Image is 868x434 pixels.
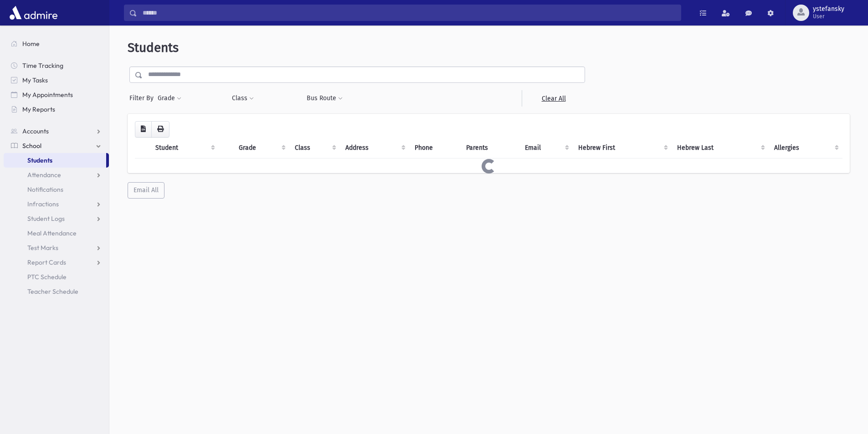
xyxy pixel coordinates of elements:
[22,127,49,135] span: Accounts
[4,284,109,299] a: Teacher Schedule
[22,142,41,150] span: School
[27,171,61,179] span: Attendance
[22,105,55,113] span: My Reports
[813,13,844,20] span: User
[4,153,106,168] a: Students
[22,40,40,48] span: Home
[340,138,409,158] th: Address
[289,138,340,158] th: Class
[4,36,109,51] a: Home
[522,90,585,107] a: Clear All
[233,138,289,158] th: Grade
[231,90,254,107] button: Class
[306,90,343,107] button: Bus Route
[27,200,59,208] span: Infractions
[22,91,73,99] span: My Appointments
[22,61,63,70] span: Time Tracking
[4,124,109,138] a: Accounts
[573,138,671,158] th: Hebrew First
[4,211,109,226] a: Student Logs
[128,40,179,55] span: Students
[4,240,109,255] a: Test Marks
[519,138,573,158] th: Email
[4,73,109,87] a: My Tasks
[27,214,65,223] span: Student Logs
[27,156,52,164] span: Students
[27,273,67,281] span: PTC Schedule
[151,121,169,138] button: Print
[4,255,109,270] a: Report Cards
[4,138,109,153] a: School
[4,102,109,117] a: My Reports
[4,226,109,240] a: Meal Attendance
[129,93,157,103] span: Filter By
[27,244,58,252] span: Test Marks
[27,258,66,266] span: Report Cards
[27,185,63,194] span: Notifications
[461,138,519,158] th: Parents
[22,76,48,84] span: My Tasks
[672,138,769,158] th: Hebrew Last
[4,182,109,197] a: Notifications
[128,182,164,199] button: Email All
[813,5,844,13] span: ystefansky
[409,138,461,158] th: Phone
[4,270,109,284] a: PTC Schedule
[769,138,842,158] th: Allergies
[157,90,182,107] button: Grade
[135,121,152,138] button: CSV
[150,138,219,158] th: Student
[4,87,109,102] a: My Appointments
[27,229,77,237] span: Meal Attendance
[4,197,109,211] a: Infractions
[4,58,109,73] a: Time Tracking
[7,4,60,22] img: AdmirePro
[27,287,78,296] span: Teacher Schedule
[137,5,681,21] input: Search
[4,168,109,182] a: Attendance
